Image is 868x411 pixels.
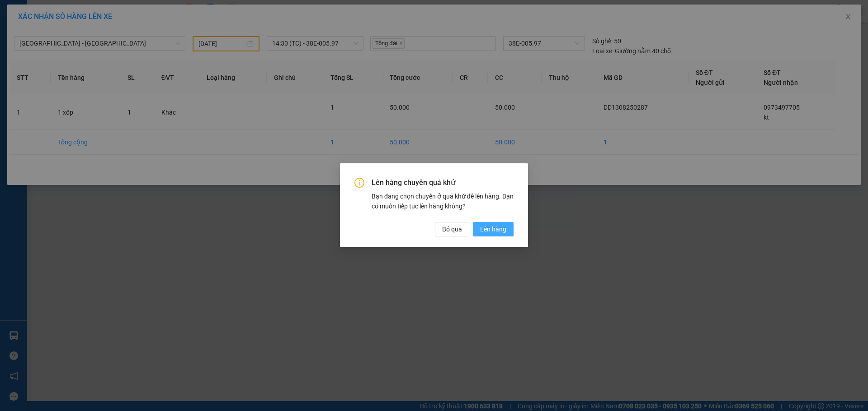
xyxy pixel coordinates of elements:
span: info-circle [354,178,364,188]
span: Bỏ qua [442,225,462,235]
span: Lên hàng chuyến quá khứ [372,178,514,188]
button: Bỏ qua [435,222,469,237]
button: Lên hàng [473,222,514,237]
div: Bạn đang chọn chuyến ở quá khứ để lên hàng. Bạn có muốn tiếp tục lên hàng không? [372,192,514,212]
span: Lên hàng [480,225,506,235]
